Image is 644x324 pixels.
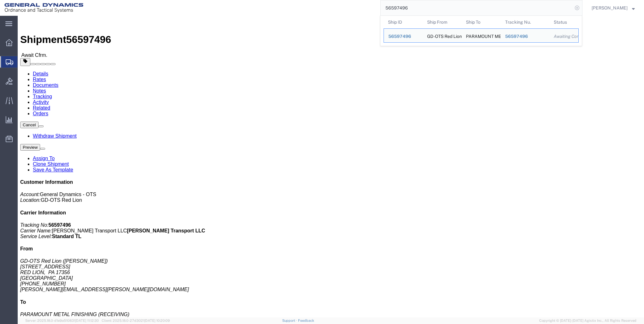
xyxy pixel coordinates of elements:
span: [DATE] 10:20:09 [144,319,170,322]
iframe: FS Legacy Container [18,16,644,317]
th: Ship ID [384,16,423,28]
span: 56597496 [505,34,528,39]
img: logo [4,3,83,13]
div: PARAMOUNT METAL FINISHING [466,29,496,42]
div: 56597496 [505,33,545,40]
table: Search Results [384,16,582,46]
th: Tracking Nu. [501,16,550,28]
div: GD-OTS Red Lion [427,29,457,42]
button: [PERSON_NAME] [591,4,635,12]
span: Sharon Dinterman [592,4,628,11]
input: Search for shipment number, reference number [381,0,573,15]
span: Client: 2025.18.0-27d3021 [102,319,170,322]
div: Awaiting Confirmation [554,33,574,40]
span: 56597496 [388,34,411,39]
span: Server: 2025.18.0-d1e9a510831 [25,319,99,322]
th: Ship From [423,16,462,28]
a: Feedback [298,319,314,322]
a: Support [282,319,298,322]
div: 56597496 [388,33,418,40]
span: [DATE] 11:12:30 [75,319,99,322]
span: Copyright © [DATE]-[DATE] Agistix Inc., All Rights Reserved [539,318,636,323]
th: Ship To [462,16,501,28]
th: Status [549,16,579,28]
